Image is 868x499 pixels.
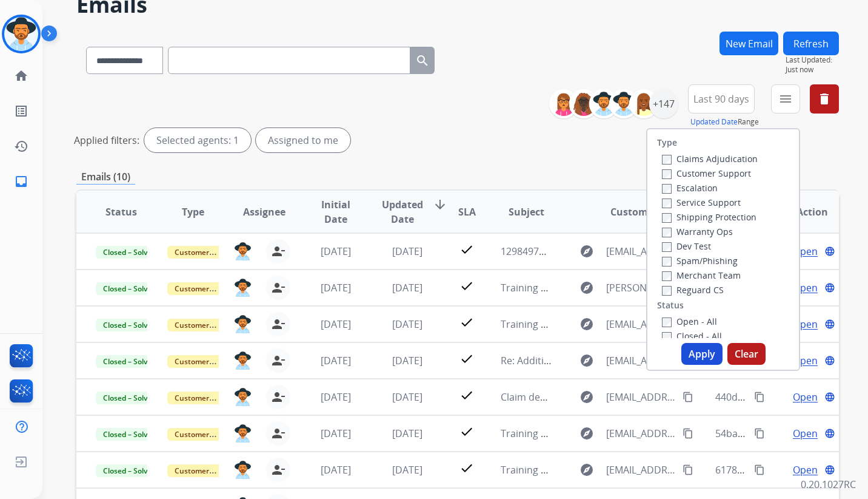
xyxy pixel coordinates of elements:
[606,426,676,441] span: [EMAIL_ADDRESS][DOMAIN_NAME]
[824,246,835,257] mat-icon: language
[321,427,351,440] span: [DATE]
[501,390,567,404] span: Claim decision
[824,355,835,366] mat-icon: language
[501,427,712,440] span: Training PA4: Do Not Assign ([PERSON_NAME])
[793,280,818,295] span: Open
[649,89,678,118] div: +147
[458,205,476,219] span: SLA
[105,205,137,219] span: Status
[392,427,422,440] span: [DATE]
[579,317,594,331] mat-icon: explore
[783,32,839,55] button: Refresh
[778,92,793,106] mat-icon: menu
[392,354,422,367] span: [DATE]
[793,244,818,259] span: Open
[14,139,28,154] mat-icon: history
[657,299,684,311] label: Status
[14,104,28,118] mat-icon: list_alt
[693,97,749,101] span: Last 90 days
[793,463,818,477] span: Open
[688,84,755,114] button: Last 90 days
[459,279,474,293] mat-icon: check
[579,426,594,441] mat-icon: explore
[579,280,594,295] mat-icon: explore
[662,199,672,208] input: Service Support
[662,182,718,194] label: Escalation
[606,280,676,295] span: [PERSON_NAME][EMAIL_ADDRESS][PERSON_NAME][DOMAIN_NAME]
[271,390,285,404] mat-icon: person_remove
[459,388,474,402] mat-icon: check
[167,246,246,259] span: Customer Support
[662,271,672,281] input: Merchant Team
[662,228,672,237] input: Warranty Ops
[662,169,672,179] input: Customer Support
[271,244,285,259] mat-icon: person_remove
[606,317,676,331] span: [EMAIL_ADDRESS][DOMAIN_NAME]
[321,354,351,367] span: [DATE]
[662,211,756,223] label: Shipping Protection
[459,315,474,330] mat-icon: check
[606,244,676,259] span: [EMAIL_ADDRESS][PERSON_NAME][DOMAIN_NAME]
[392,281,422,294] span: [DATE]
[727,343,766,365] button: Clear
[234,424,252,443] img: agent-avatar
[662,155,672,165] input: Claims Adjudication
[321,463,351,477] span: [DATE]
[719,32,778,55] button: New Email
[824,464,835,475] mat-icon: language
[96,355,163,368] span: Closed – Solved
[234,315,252,334] img: agent-avatar
[382,197,423,226] span: Updated Date
[662,226,733,237] label: Warranty Ops
[433,197,447,212] mat-icon: arrow_downward
[657,137,677,149] label: Type
[167,464,246,477] span: Customer Support
[662,270,741,281] label: Merchant Team
[754,464,765,475] mat-icon: content_copy
[144,128,251,152] div: Selected agents: 1
[690,117,738,127] button: Updated Date
[579,353,594,368] mat-icon: explore
[96,246,163,259] span: Closed – Solved
[310,197,362,226] span: Initial Date
[662,286,672,296] input: Reguard CS
[501,463,712,477] span: Training PA5: Do Not Assign ([PERSON_NAME])
[271,463,285,477] mat-icon: person_remove
[415,53,430,68] mat-icon: search
[579,463,594,477] mat-icon: explore
[793,390,818,404] span: Open
[662,257,672,266] input: Spam/Phishing
[167,319,246,331] span: Customer Support
[243,205,285,219] span: Assignee
[683,428,693,439] mat-icon: content_copy
[817,92,832,106] mat-icon: delete
[681,343,723,365] button: Apply
[501,281,731,294] span: Training Live Sim: Do Not Assign ([PERSON_NAME])
[662,316,717,327] label: Open - All
[234,242,252,261] img: agent-avatar
[662,332,672,342] input: Closed - All
[683,392,693,402] mat-icon: content_copy
[662,240,711,252] label: Dev Test
[824,428,835,439] mat-icon: language
[271,317,285,331] mat-icon: person_remove
[579,244,594,259] mat-icon: explore
[167,355,246,368] span: Customer Support
[662,284,724,296] label: Reguard CS
[96,392,163,404] span: Closed – Solved
[793,353,818,368] span: Open
[96,428,163,441] span: Closed – Solved
[690,117,759,127] span: Range
[786,65,839,75] span: Just now
[610,205,658,219] span: Customer
[271,426,285,441] mat-icon: person_remove
[392,463,422,477] span: [DATE]
[793,317,818,331] span: Open
[606,390,676,404] span: [EMAIL_ADDRESS][DOMAIN_NAME]
[167,392,246,404] span: Customer Support
[606,463,676,477] span: [EMAIL_ADDRESS][DOMAIN_NAME]
[321,317,351,331] span: [DATE]
[96,464,163,477] span: Closed – Solved
[606,353,676,368] span: [EMAIL_ADDRESS][DOMAIN_NAME]
[459,242,474,257] mat-icon: check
